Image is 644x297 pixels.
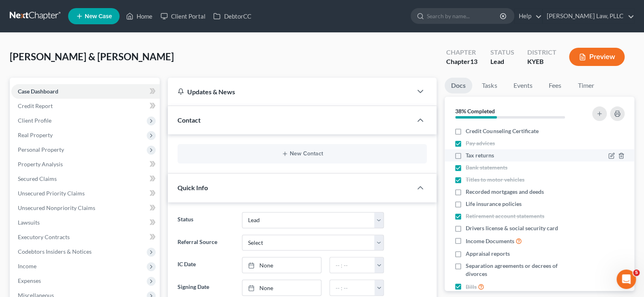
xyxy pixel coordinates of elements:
[490,48,514,57] div: Status
[173,280,238,296] label: Signing Date
[173,212,238,228] label: Status
[466,176,524,184] span: Titles to motor vehicles
[466,283,477,291] span: Bills
[466,188,544,196] span: Recorded mortgages and deeds
[11,186,160,201] a: Unsecured Priority Claims
[184,151,420,157] button: New Contact
[209,9,255,23] a: DebtorCC
[470,57,477,65] span: 13
[178,184,208,191] span: Quick Info
[543,9,634,23] a: [PERSON_NAME] Law, PLLC
[18,146,64,153] span: Personal Property
[11,99,160,113] a: Credit Report
[11,230,160,244] a: Executory Contracts
[427,8,501,23] input: Search by name...
[122,9,156,23] a: Home
[466,151,494,159] span: Tax returns
[18,190,85,197] span: Unsecured Priority Claims
[507,78,539,93] a: Events
[466,250,510,258] span: Appraisal reports
[18,277,41,284] span: Expenses
[466,163,507,172] span: Bank statements
[11,84,160,99] a: Case Dashboard
[156,9,209,23] a: Client Portal
[455,108,495,115] strong: 38% Completed
[330,257,375,273] input: -- : --
[242,257,321,273] a: None
[18,88,58,95] span: Case Dashboard
[18,102,53,109] span: Credit Report
[542,78,568,93] a: Fees
[466,200,522,208] span: Life insurance policies
[466,139,495,147] span: Pay advices
[11,172,160,186] a: Secured Claims
[178,87,402,96] div: Updates & News
[466,127,538,135] span: Credit Counseling Certificate
[515,9,542,23] a: Help
[18,233,70,240] span: Executory Contracts
[178,116,201,124] span: Contact
[569,48,625,66] button: Preview
[18,219,40,226] span: Lawsuits
[466,224,558,232] span: Drivers license & social security card
[10,51,174,62] span: [PERSON_NAME] & [PERSON_NAME]
[11,201,160,215] a: Unsecured Nonpriority Claims
[173,257,238,273] label: IC Date
[466,212,544,220] span: Retirement account statements
[242,280,321,295] a: None
[571,78,600,93] a: Timer
[446,48,477,57] div: Chapter
[18,248,92,255] span: Codebtors Insiders & Notices
[18,161,63,168] span: Property Analysis
[330,280,375,295] input: -- : --
[11,157,160,172] a: Property Analysis
[446,57,477,66] div: Chapter
[18,263,36,269] span: Income
[475,78,503,93] a: Tasks
[527,57,556,66] div: KYEB
[85,13,112,19] span: New Case
[445,78,472,93] a: Docs
[466,237,514,245] span: Income Documents
[466,262,580,278] span: Separation agreements or decrees of divorces
[490,57,514,66] div: Lead
[173,235,238,251] label: Referral Source
[527,48,556,57] div: District
[633,269,640,276] span: 5
[11,215,160,230] a: Lawsuits
[18,132,53,138] span: Real Property
[18,175,57,182] span: Secured Claims
[18,204,95,211] span: Unsecured Nonpriority Claims
[616,269,636,289] iframe: Intercom live chat
[18,117,51,124] span: Client Profile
